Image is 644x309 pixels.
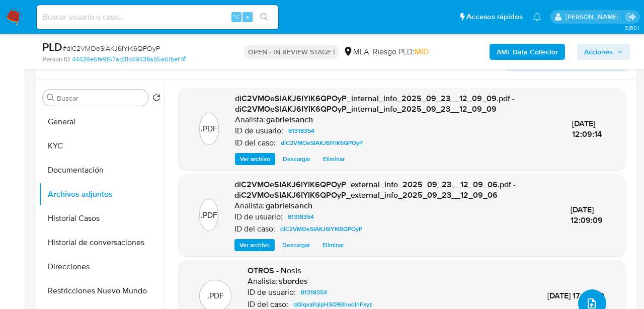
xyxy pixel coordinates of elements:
[47,94,55,102] button: Buscar
[276,223,366,235] a: diC2VMOeSIAKJ6IYIK6QPOyP
[57,94,144,103] input: Buscar
[39,279,165,303] button: Restricciones Nuevo Mundo
[288,125,314,137] span: 81318354
[39,206,165,230] button: Historial Casos
[246,12,249,22] span: s
[254,10,274,24] button: search-icon
[572,118,602,140] span: [DATE] 12:09:14
[343,46,369,57] div: MLA
[277,137,367,149] a: diC2VMOeSIAKJ6IYIK6QPOyP
[625,24,639,32] span: 3.160.1
[571,204,603,226] span: [DATE] 12:09:09
[323,154,345,164] span: Eliminar
[297,286,331,298] a: 81318354
[301,286,327,298] span: 81318354
[566,12,622,22] p: gabriela.sanchez@mercadolibre.com
[39,158,165,182] button: Documentación
[490,44,565,60] button: AML Data Collector
[533,13,541,21] a: Notificaciones
[248,265,301,276] span: OTROS - Nosis
[235,93,515,115] span: diC2VMOeSIAKJ6IYIK6QPOyP_internal_info_2025_09_23__12_09_09.pdf - diC2VMOeSIAKJ6IYIK6QPOyP_intern...
[39,230,165,255] button: Historial de conversaciones
[235,126,283,136] p: ID de usuario:
[239,240,270,250] span: Ver archivo
[283,154,310,164] span: Descargar
[240,154,270,164] span: Ver archivo
[234,201,265,211] p: Analista:
[266,115,313,125] h6: gabrielsanch
[39,134,165,158] button: KYC
[279,276,308,286] h6: sbordes
[248,276,278,286] p: Analista:
[497,44,558,60] b: AML Data Collector
[234,212,283,222] p: ID de usuario:
[288,211,314,223] span: 81318354
[39,182,165,206] button: Archivos adjuntos
[72,55,186,64] a: 44439e6fe9f57ad31d49438ab5a61bef
[42,55,70,64] b: Person ID
[266,201,312,211] h6: gabrielsanch
[584,44,613,60] span: Acciones
[318,153,350,165] button: Eliminar
[323,240,344,250] span: Eliminar
[282,240,310,250] span: Descargar
[278,153,315,165] button: Descargar
[207,290,224,301] p: .PDF
[317,239,349,251] button: Eliminar
[39,110,165,134] button: General
[248,287,296,297] p: ID de usuario:
[39,255,165,279] button: Direcciones
[235,115,265,125] p: Analista:
[235,138,276,148] p: ID del caso:
[42,39,62,55] b: PLD
[234,179,516,201] span: diC2VMOeSIAKJ6IYIK6QPOyP_external_info_2025_09_23__12_09_06.pdf - diC2VMOeSIAKJ6IYIK6QPOyP_extern...
[62,43,160,53] span: # diC2VMOeSIAKJ6IYIK6QPOyP
[280,223,362,235] span: diC2VMOeSIAKJ6IYIK6QPOyP
[626,12,636,22] a: Salir
[284,211,318,223] a: 81318354
[466,12,523,22] span: Accesos rápidos
[547,290,604,301] span: [DATE] 17:28:00
[201,123,217,134] p: .PDF
[152,94,160,105] button: Volver al orden por defecto
[232,12,240,22] span: ⌥
[577,44,630,60] button: Acciones
[277,239,315,251] button: Descargar
[281,137,363,149] span: diC2VMOeSIAKJ6IYIK6QPOyP
[201,210,217,221] p: .PDF
[373,46,429,57] span: Riesgo PLD:
[37,11,278,24] input: Buscar usuario o caso...
[415,46,429,57] span: MID
[235,153,275,165] button: Ver archivo
[234,224,275,234] p: ID del caso:
[234,239,275,251] button: Ver archivo
[244,45,339,59] p: OPEN - IN REVIEW STAGE I
[284,125,318,137] a: 81318354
